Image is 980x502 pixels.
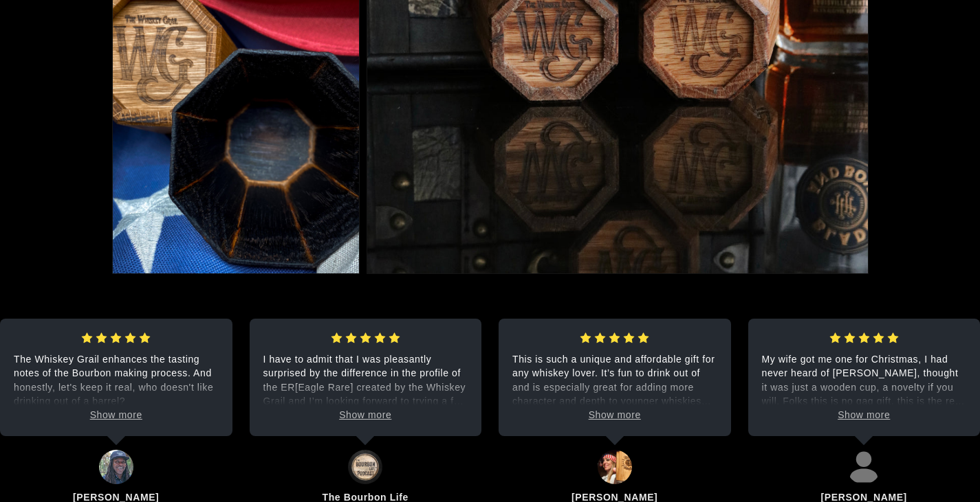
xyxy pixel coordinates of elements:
[762,352,967,408] p: My wife got me one for Christmas, I had never heard of [PERSON_NAME], thought it was just a woode...
[263,352,468,408] p: I have to admit that I was pleasantly surprised by the difference in the profile of the ER[Eagle ...
[838,409,890,420] span: Show more
[512,352,717,408] p: This is such a unique and affordable gift for any whiskey lover. It’s fun to drink out of and is ...
[598,450,632,484] img: Nichole_image
[589,409,641,420] span: Show more
[99,450,133,484] img: Sidney Lance _image
[90,409,142,420] span: Show more
[339,409,391,420] span: Show more
[14,352,219,408] p: The Whiskey Grail enhances the tasting notes of the Bourbon making process. And honestly, let's k...
[348,450,382,484] img: The Bourbon Life_image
